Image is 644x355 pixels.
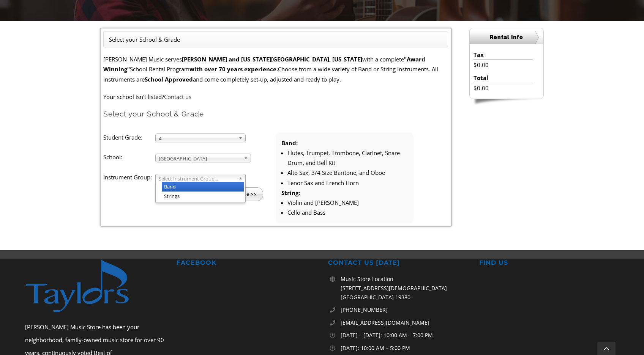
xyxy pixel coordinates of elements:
a: [PHONE_NUMBER] [341,305,467,314]
p: Your school isn't listed? [103,92,448,102]
img: sidebar-footer.png [469,99,544,106]
h2: CONTACT US [DATE] [328,259,467,267]
label: Instrument Group: [103,172,155,182]
span: 4 [159,134,235,143]
li: Cello and Bass [287,207,408,217]
img: footer-logo [25,259,145,313]
strong: School Approved [145,75,193,83]
li: Total [474,73,532,83]
strong: [PERSON_NAME] and [US_STATE][GEOGRAPHIC_DATA], [US_STATE] [182,55,362,63]
li: Select your School & Grade [109,35,180,44]
li: Violin and [PERSON_NAME] [287,198,408,207]
li: Tax [474,50,532,60]
p: [DATE] – [DATE]: 10:00 AM – 7:00 PM [341,331,467,340]
span: [EMAIL_ADDRESS][DOMAIN_NAME] [341,319,429,326]
li: Alto Sax, 3/4 Size Baritone, and Oboe [287,168,408,177]
p: [PERSON_NAME] Music serves with a complete School Rental Program Choose from a wide variety of Ba... [103,54,448,84]
strong: Band: [281,139,298,147]
a: Contact us [164,93,191,101]
li: $0.00 [474,83,532,93]
h2: Select your School & Grade [103,109,448,119]
label: Student Grade: [103,132,155,142]
h2: FIND US [479,259,619,267]
h2: FACEBOOK [177,259,316,267]
label: School: [103,152,155,162]
p: Music Store Location [STREET_ADDRESS][DEMOGRAPHIC_DATA] [GEOGRAPHIC_DATA] 19380 [341,275,467,302]
strong: with over 70 years experience. [189,65,278,73]
li: Strings [162,192,244,201]
span: Select Instrument Group... [159,174,235,183]
li: Band [162,182,244,192]
li: Flutes, Trumpet, Trombone, Clarinet, Snare Drum, and Bell Kit [287,148,408,168]
a: [EMAIL_ADDRESS][DOMAIN_NAME] [341,318,467,327]
strong: String: [281,189,300,196]
span: [GEOGRAPHIC_DATA] [159,154,241,163]
li: Tenor Sax and French Horn [287,178,408,188]
h2: Rental Info [470,31,543,44]
p: [DATE]: 10:00 AM – 5:00 PM [341,344,467,353]
li: $0.00 [474,60,532,70]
